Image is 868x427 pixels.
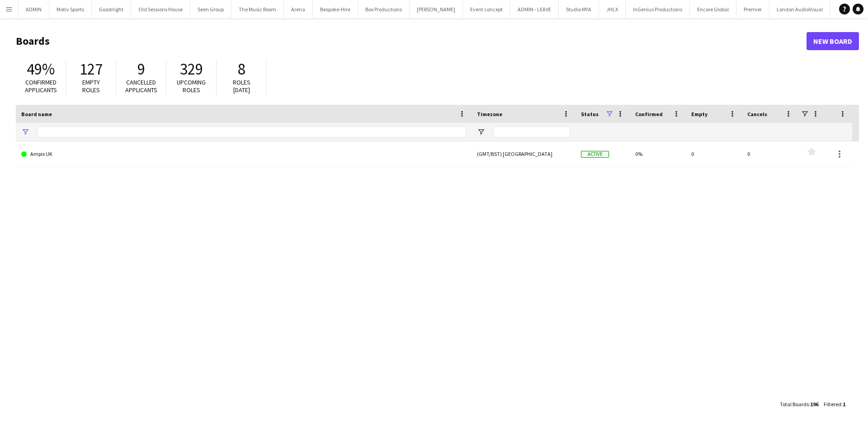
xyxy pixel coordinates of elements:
[630,141,686,166] div: 0%
[231,0,284,18] button: The Music Room
[463,0,510,18] button: Event concept
[477,111,502,117] span: Timezone
[233,78,250,94] span: Roles [DATE]
[472,141,576,166] div: (GMT/BST) [GEOGRAPHIC_DATA]
[19,0,49,18] button: ADMIN
[736,0,769,18] button: Premier
[599,0,626,18] button: JHLX
[690,0,736,18] button: Encore Global
[92,0,131,18] button: Goodnight
[27,59,55,79] span: 49%
[410,0,463,18] button: [PERSON_NAME]
[21,111,52,117] span: Board name
[177,78,206,94] span: Upcoming roles
[686,141,742,166] div: 0
[82,78,100,94] span: Empty roles
[313,0,358,18] button: Bespoke-Hire
[21,128,29,136] button: Open Filter Menu
[635,111,663,117] span: Confirmed
[742,141,798,166] div: 0
[238,59,245,79] span: 8
[824,401,841,408] span: Filtered
[190,0,231,18] button: Seen Group
[80,59,103,79] span: 127
[780,395,818,413] div: :
[16,34,807,48] h1: Boards
[843,401,845,408] span: 1
[581,111,599,117] span: Status
[824,395,845,413] div: :
[493,127,570,137] input: Timezone Filter Input
[21,141,466,167] a: Ampix UK
[807,32,859,50] a: New Board
[284,0,313,18] button: Arena
[626,0,690,18] button: InGenius Productions
[559,0,599,18] button: Studio MYA
[38,127,466,137] input: Board name Filter Input
[510,0,559,18] button: ADMIN - LEAVE
[581,151,609,158] span: Active
[769,0,830,18] button: London AudioVisual
[691,111,708,117] span: Empty
[25,78,57,94] span: Confirmed applicants
[810,401,818,408] span: 196
[358,0,410,18] button: Box Productions
[780,401,809,408] span: Total Boards
[131,0,190,18] button: Old Sessions House
[125,78,157,94] span: Cancelled applicants
[49,0,92,18] button: Motiv Sports
[747,111,767,117] span: Cancels
[180,59,203,79] span: 329
[137,59,145,79] span: 9
[477,128,485,136] button: Open Filter Menu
